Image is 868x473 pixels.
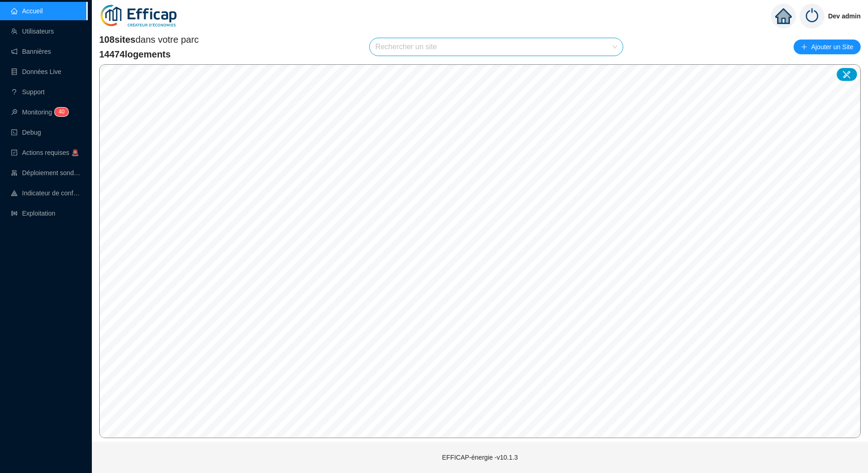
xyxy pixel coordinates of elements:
[62,108,65,115] span: 0
[800,4,824,28] img: power
[55,108,68,116] sup: 40
[58,108,62,115] span: 4
[99,34,135,45] span: 108 sites
[11,189,81,197] a: heat-mapIndicateur de confort
[775,8,792,24] span: home
[11,169,81,177] a: clusterDéploiement sondes
[11,68,62,75] a: databaseDonnées Live
[801,44,807,50] span: plus
[99,33,199,46] span: dans votre parc
[828,1,861,31] span: Dev admin
[22,149,79,156] span: Actions requises 🚨
[794,40,861,54] button: Ajouter un Site
[11,88,45,96] a: questionSupport
[811,40,853,53] span: Ajouter un Site
[11,48,51,55] a: notificationBannières
[100,65,861,438] canvas: Map
[11,210,55,217] a: slidersExploitation
[11,7,43,15] a: homeAccueil
[442,454,518,461] span: EFFICAP-énergie - v10.1.3
[11,108,66,116] a: monitorMonitoring40
[11,129,41,136] a: codeDebug
[99,48,199,61] span: 14474 logements
[11,28,54,35] a: teamUtilisateurs
[11,149,17,156] span: check-square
